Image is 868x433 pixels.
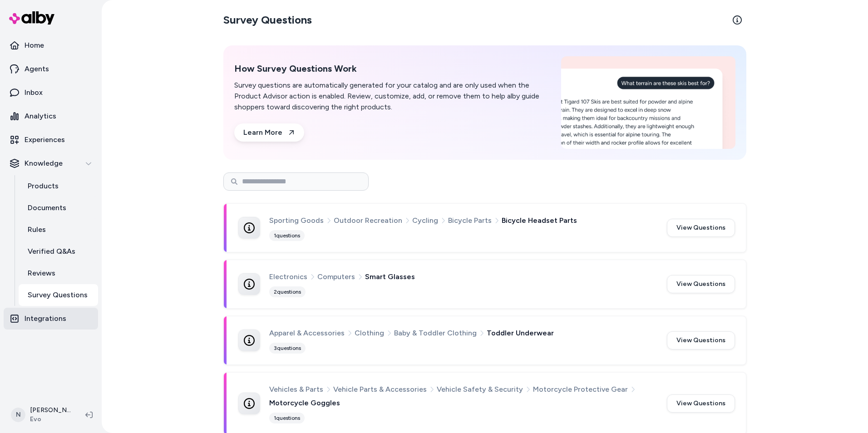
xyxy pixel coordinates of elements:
[269,397,340,409] span: Motorcycle Goggles
[333,384,427,395] span: Vehicle Parts & Accessories
[4,308,98,330] a: Integrations
[30,406,71,415] p: [PERSON_NAME]
[25,313,66,324] p: Integrations
[234,63,550,74] h2: How Survey Questions Work
[502,215,577,226] span: Bicycle Headset Parts
[667,275,735,293] button: View Questions
[269,215,324,226] span: Sporting Goods
[4,34,98,56] a: Home
[30,415,71,424] span: Evo
[9,11,54,25] img: alby Logo
[11,408,25,422] span: N
[334,215,402,226] span: Outdoor Recreation
[25,40,44,51] p: Home
[28,202,66,213] p: Documents
[317,271,355,283] span: Computers
[269,384,323,395] span: Vehicles & Parts
[28,268,55,279] p: Reviews
[28,290,88,300] p: Survey Questions
[437,384,523,395] span: Vehicle Safety & Security
[25,111,56,122] p: Analytics
[19,219,98,241] a: Rules
[4,129,98,151] a: Experiences
[19,262,98,284] a: Reviews
[561,56,735,149] img: How Survey Questions Work
[4,153,98,174] button: Knowledge
[394,327,477,339] span: Baby & Toddler Clothing
[269,343,306,354] div: 3 questions
[25,87,43,98] p: Inbox
[25,64,49,74] p: Agents
[269,230,305,241] div: 1 questions
[4,58,98,80] a: Agents
[4,82,98,103] a: Inbox
[19,284,98,306] a: Survey Questions
[4,105,98,127] a: Analytics
[25,158,63,169] p: Knowledge
[19,241,98,262] a: Verified Q&As
[269,271,307,283] span: Electronics
[448,215,492,226] span: Bicycle Parts
[28,246,75,257] p: Verified Q&As
[223,13,312,27] h2: Survey Questions
[667,331,735,349] button: View Questions
[667,394,735,413] button: View Questions
[19,197,98,219] a: Documents
[533,384,628,395] span: Motorcycle Protective Gear
[412,215,438,226] span: Cycling
[667,219,735,237] button: View Questions
[28,224,46,235] p: Rules
[269,286,306,297] div: 2 questions
[269,327,345,339] span: Apparel & Accessories
[25,134,65,145] p: Experiences
[5,400,78,429] button: N[PERSON_NAME]Evo
[234,80,550,113] p: Survey questions are automatically generated for your catalog and are only used when the Product ...
[234,123,304,142] a: Learn More
[28,181,59,192] p: Products
[19,175,98,197] a: Products
[269,413,305,423] div: 1 questions
[365,271,415,283] span: Smart Glasses
[487,327,554,339] span: Toddler Underwear
[355,327,384,339] span: Clothing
